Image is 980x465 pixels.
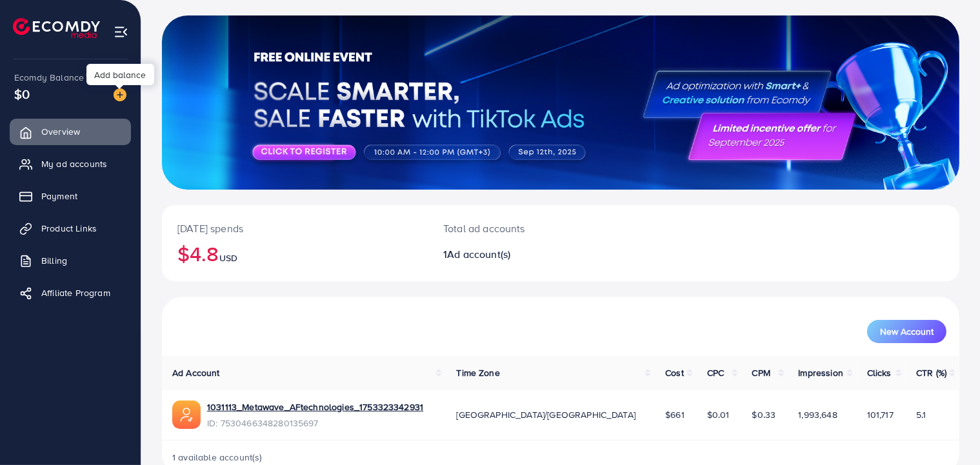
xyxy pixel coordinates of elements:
[172,401,201,429] img: ic-ads-acc.e4c84228.svg
[41,254,67,267] span: Billing
[665,366,684,379] span: Cost
[14,71,84,84] span: Ecomdy Balance
[10,280,131,306] a: Affiliate Program
[665,408,685,421] span: $661
[177,221,412,236] p: [DATE] spends
[916,366,946,379] span: CTR (%)
[443,221,612,236] p: Total ad accounts
[880,327,934,336] span: New Account
[10,119,131,144] a: Overview
[207,401,423,413] a: 1031113_Metawave_AFtechnologies_1753323342931
[10,183,131,209] a: Payment
[10,151,131,177] a: My ad accounts
[14,84,30,103] span: $0
[707,366,724,379] span: CPC
[456,366,499,379] span: Time Zone
[219,252,237,264] span: USD
[925,407,970,455] iframe: Chat
[172,366,220,379] span: Ad Account
[752,366,770,379] span: CPM
[752,408,776,421] span: $0.33
[443,248,612,261] h2: 1
[10,215,131,241] a: Product Links
[41,190,77,203] span: Payment
[114,25,128,39] img: menu
[867,408,894,421] span: 101,717
[41,222,97,235] span: Product Links
[447,247,510,261] span: Ad account(s)
[799,366,844,379] span: Impression
[86,64,154,85] div: Add balance
[114,88,126,101] img: image
[867,366,892,379] span: Clicks
[41,125,80,138] span: Overview
[41,286,110,299] span: Affiliate Program
[13,18,100,38] img: logo
[799,408,837,421] span: 1,993,648
[867,320,946,343] button: New Account
[207,417,423,430] span: ID: 7530466348280135697
[456,408,635,421] span: [GEOGRAPHIC_DATA]/[GEOGRAPHIC_DATA]
[10,248,131,273] a: Billing
[172,451,263,464] span: 1 available account(s)
[41,157,107,170] span: My ad accounts
[916,408,926,421] span: 5.1
[177,241,412,266] h2: $4.8
[707,408,730,421] span: $0.01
